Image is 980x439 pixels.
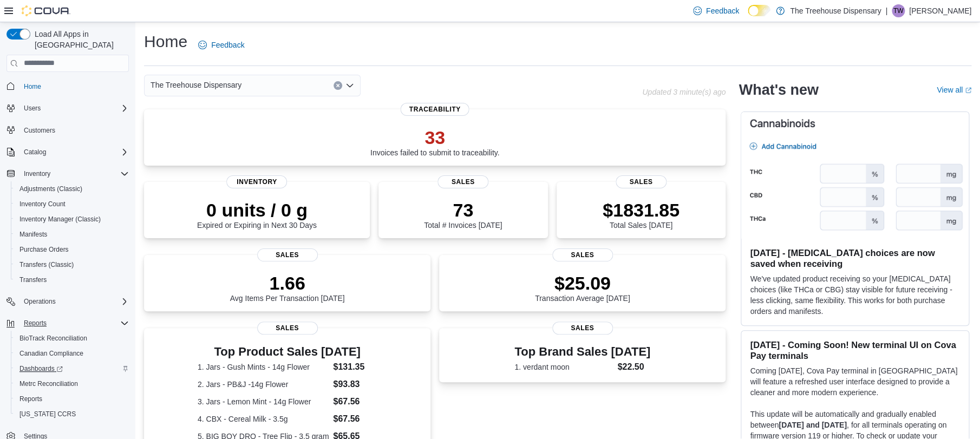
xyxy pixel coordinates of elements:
[230,272,345,294] p: 1.66
[24,82,41,91] span: Home
[19,215,101,224] span: Inventory Manager (Classic)
[15,332,129,345] span: BioTrack Reconciliation
[19,200,66,208] span: Inventory Count
[24,104,41,113] span: Users
[197,199,317,221] p: 0 units / 0 g
[19,146,129,159] span: Catalog
[197,199,317,230] div: Expired or Expiring in Next 30 Days
[2,101,133,116] button: Users
[15,332,92,345] a: BioTrack Reconciliation
[642,88,726,96] p: Updated 3 minute(s) ago
[19,102,45,115] button: Users
[616,175,667,188] span: Sales
[11,407,133,422] button: [US_STATE] CCRS
[334,81,342,90] button: Clear input
[257,248,318,261] span: Sales
[198,396,329,407] dt: 3. Jars - Lemon Mint - 14g Flower
[779,421,846,429] strong: [DATE] and [DATE]
[11,257,133,272] button: Transfers (Classic)
[198,362,329,372] dt: 1. Jars - Gush Mints - 14g Flower
[15,243,73,256] a: Purchase Orders
[2,294,133,309] button: Operations
[19,80,45,93] a: Home
[19,349,83,358] span: Canadian Compliance
[11,212,133,227] button: Inventory Manager (Classic)
[437,175,488,188] span: Sales
[748,16,748,17] span: Dark Mode
[333,395,377,408] dd: $67.56
[11,361,133,376] a: Dashboards
[19,167,55,180] button: Inventory
[401,103,469,116] span: Traceability
[15,273,51,286] a: Transfers
[19,102,129,115] span: Users
[15,258,129,271] span: Transfers (Classic)
[15,392,47,405] a: Reports
[424,199,502,221] p: 73
[15,228,51,241] a: Manifests
[19,260,74,269] span: Transfers (Classic)
[370,127,500,148] p: 33
[750,247,960,269] h3: [DATE] - [MEDICAL_DATA] choices are now saved when receiving
[15,243,129,256] span: Purchase Orders
[19,80,129,93] span: Home
[194,34,249,56] a: Feedback
[748,5,770,16] input: Dark Mode
[19,245,69,254] span: Purchase Orders
[15,377,129,390] span: Metrc Reconciliation
[514,345,650,358] h3: Top Brand Sales [DATE]
[790,4,881,17] p: The Treehouse Dispensary
[15,377,82,390] a: Metrc Reconciliation
[603,199,680,230] div: Total Sales [DATE]
[11,376,133,391] button: Metrc Reconciliation
[19,317,129,330] span: Reports
[617,361,650,374] dd: $22.50
[30,29,129,50] span: Load All Apps in [GEOGRAPHIC_DATA]
[24,319,47,327] span: Reports
[15,392,129,405] span: Reports
[11,181,133,196] button: Adjustments (Classic)
[2,166,133,181] button: Inventory
[198,345,377,358] h3: Top Product Sales [DATE]
[24,148,46,156] span: Catalog
[885,4,887,17] p: |
[19,185,82,193] span: Adjustments (Classic)
[750,273,960,317] p: We've updated product receiving so your [MEDICAL_DATA] choices (like THCa or CBG) stay visible fo...
[893,4,904,17] span: TW
[750,365,960,398] p: Coming [DATE], Cova Pay terminal in [GEOGRAPHIC_DATA] will feature a refreshed user interface des...
[11,346,133,361] button: Canadian Compliance
[15,408,80,421] a: [US_STATE] CCRS
[19,276,47,284] span: Transfers
[333,412,377,425] dd: $67.56
[19,295,60,308] button: Operations
[230,272,345,303] div: Avg Items Per Transaction [DATE]
[15,258,78,271] a: Transfers (Classic)
[19,230,47,239] span: Manifests
[345,81,354,90] button: Open list of options
[24,126,55,135] span: Customers
[15,362,67,375] a: Dashboards
[552,322,613,335] span: Sales
[15,213,105,226] a: Inventory Manager (Classic)
[19,317,51,330] button: Reports
[15,182,129,195] span: Adjustments (Classic)
[211,40,244,50] span: Feedback
[370,127,500,157] div: Invoices failed to submit to traceability.
[937,86,971,94] a: View allExternal link
[19,410,76,418] span: [US_STATE] CCRS
[11,391,133,407] button: Reports
[15,273,129,286] span: Transfers
[333,361,377,374] dd: $131.35
[15,198,70,211] a: Inventory Count
[15,408,129,421] span: Washington CCRS
[892,4,905,17] div: Tina Wilkins
[19,379,78,388] span: Metrc Reconciliation
[257,322,318,335] span: Sales
[552,248,613,261] span: Sales
[603,199,680,221] p: $1831.85
[19,124,60,137] a: Customers
[965,87,971,94] svg: External link
[144,31,187,53] h1: Home
[226,175,287,188] span: Inventory
[2,78,133,94] button: Home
